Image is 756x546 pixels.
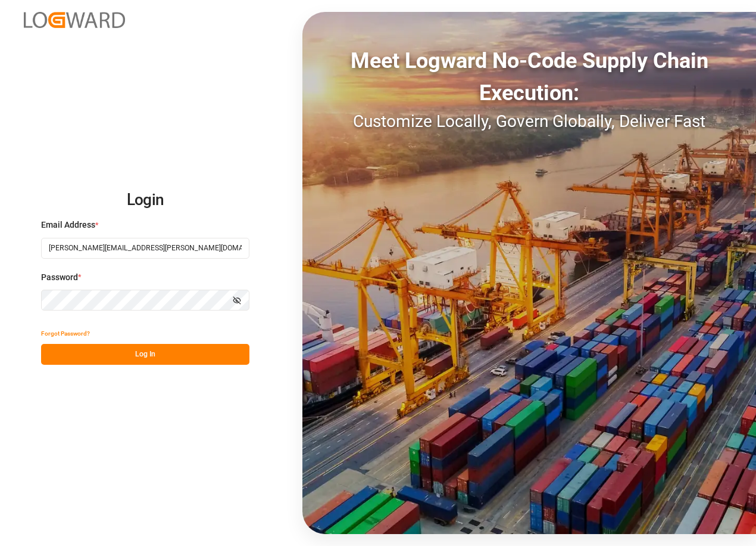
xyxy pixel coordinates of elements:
[41,181,249,219] h2: Login
[24,12,125,28] img: Logward_new_orange.png
[302,109,756,134] div: Customize Locally, Govern Globally, Deliver Fast
[41,219,95,231] span: Email Address
[41,323,90,344] button: Forgot Password?
[41,344,249,365] button: Log In
[41,271,78,284] span: Password
[41,238,249,259] input: Enter your email
[302,45,756,109] div: Meet Logward No-Code Supply Chain Execution:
